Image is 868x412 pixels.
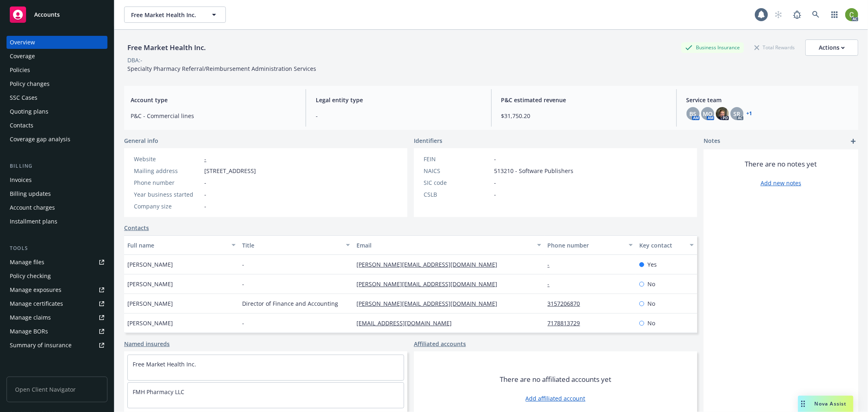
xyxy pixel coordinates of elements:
[124,136,158,145] span: General info
[424,167,491,175] div: NAICS
[131,112,296,120] span: P&C - Commercial lines
[134,190,201,199] div: Year business started
[7,270,107,283] a: Policy checking
[134,202,201,210] div: Company size
[7,244,107,252] div: Tools
[500,375,611,384] span: There are no affiliated accounts yet
[647,319,655,327] span: No
[356,300,504,307] a: [PERSON_NAME][EMAIL_ADDRESS][DOMAIN_NAME]
[636,235,697,255] button: Key contact
[745,159,817,169] span: There are no notes yet
[7,325,107,338] a: Manage BORs
[124,224,149,232] a: Contacts
[845,8,858,21] img: photo
[127,65,316,72] span: Specialty Pharmacy Referral/Reimbursement Administration Services
[761,179,801,187] a: Add new notes
[7,162,107,170] div: Billing
[10,36,35,49] div: Overview
[356,261,504,268] a: [PERSON_NAME][EMAIL_ADDRESS][DOMAIN_NAME]
[647,280,655,288] span: No
[124,7,226,23] button: Free Market Health Inc.
[134,155,201,163] div: Website
[501,96,667,104] span: P&C estimated revenue
[10,133,70,146] div: Coverage gap analysis
[494,190,496,199] span: -
[242,299,338,308] span: Director of Finance and Accounting
[548,241,624,250] div: Phone number
[750,42,799,53] div: Total Rewards
[808,7,824,23] a: Search
[127,319,173,327] span: [PERSON_NAME]
[548,261,556,268] a: -
[316,96,481,104] span: Legal entity type
[242,260,244,269] span: -
[7,50,107,63] a: Coverage
[10,64,30,77] div: Policies
[770,7,787,23] a: Start snowing
[34,11,60,18] span: Accounts
[7,215,107,228] a: Installment plans
[134,167,201,175] div: Mailing address
[424,178,491,187] div: SIC code
[131,96,296,104] span: Account type
[7,297,107,310] a: Manage certificates
[124,340,170,348] a: Named insureds
[7,187,107,200] a: Billing updates
[7,173,107,186] a: Invoices
[414,340,466,348] a: Affiliated accounts
[703,110,713,118] span: MQ
[316,112,481,120] span: -
[133,388,184,396] a: FMH Pharmacy LLC
[353,235,544,255] button: Email
[356,319,458,327] a: [EMAIL_ADDRESS][DOMAIN_NAME]
[798,396,853,412] button: Nova Assist
[7,311,107,324] a: Manage claims
[10,173,32,186] div: Invoices
[242,319,244,327] span: -
[356,280,504,288] a: [PERSON_NAME][EMAIL_ADDRESS][DOMAIN_NAME]
[10,297,63,310] div: Manage certificates
[134,178,201,187] div: Phone number
[127,260,173,269] span: [PERSON_NAME]
[7,77,107,90] a: Policy changes
[716,107,729,120] img: photo
[10,201,55,214] div: Account charges
[10,50,35,63] div: Coverage
[494,178,496,187] span: -
[789,7,805,23] a: Report a Bug
[10,256,44,269] div: Manage files
[131,11,201,19] span: Free Market Health Inc.
[10,325,48,338] div: Manage BORs
[826,7,843,23] a: Switch app
[7,64,107,77] a: Policies
[805,39,858,56] button: Actions
[414,136,442,145] span: Identifiers
[494,167,573,175] span: 513210 - Software Publishers
[7,201,107,214] a: Account charges
[127,280,173,288] span: [PERSON_NAME]
[647,260,657,269] span: Yes
[7,119,107,132] a: Contacts
[424,155,491,163] div: FEIN
[124,235,239,255] button: Full name
[7,377,107,402] span: Open Client Navigator
[639,241,685,250] div: Key contact
[681,42,744,53] div: Business Insurance
[239,235,354,255] button: Title
[7,3,107,26] a: Accounts
[7,91,107,104] a: SSC Cases
[544,235,636,255] button: Phone number
[7,368,107,376] div: Analytics hub
[548,300,587,307] a: 3157206870
[687,96,852,104] span: Service team
[7,256,107,269] a: Manage files
[10,283,61,296] div: Manage exposures
[10,119,33,132] div: Contacts
[733,110,740,118] span: SR
[10,215,57,228] div: Installment plans
[7,283,107,296] span: Manage exposures
[647,299,655,308] span: No
[10,105,48,118] div: Quoting plans
[10,187,51,200] div: Billing updates
[204,178,206,187] span: -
